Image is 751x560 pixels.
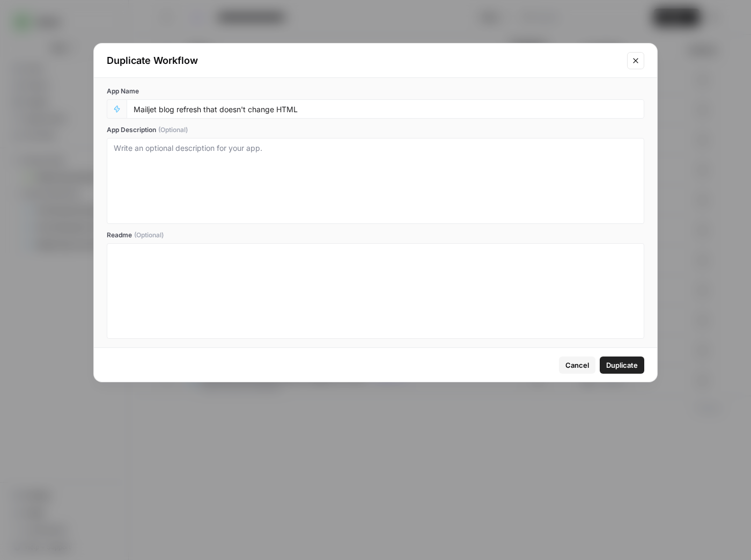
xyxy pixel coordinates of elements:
[134,104,637,114] input: Untitled
[107,86,644,96] label: App Name
[107,125,644,135] label: App Description
[559,357,595,374] button: Cancel
[134,230,164,240] span: (Optional)
[627,52,644,69] button: Close modal
[107,53,621,68] div: Duplicate Workflow
[158,125,188,135] span: (Optional)
[606,360,638,370] span: Duplicate
[600,357,644,374] button: Duplicate
[107,230,644,240] label: Readme
[565,360,589,370] span: Cancel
